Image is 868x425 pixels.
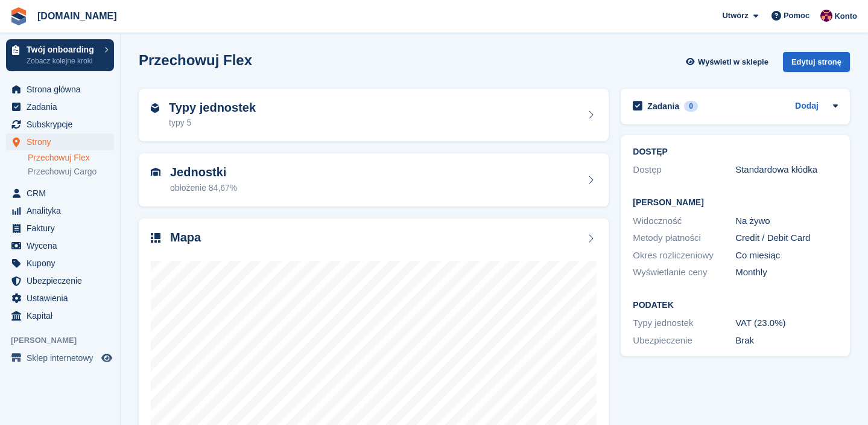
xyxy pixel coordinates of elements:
[6,133,114,150] a: menu
[27,255,99,272] span: Kupony
[27,116,99,133] span: Subskrypcje
[633,301,838,310] h2: Podatek
[784,10,809,22] span: Pomoc
[820,10,832,22] img: Mateusz Kacwin
[27,45,98,54] p: Twój onboarding
[722,10,748,22] span: Utwórz
[633,198,838,208] h2: [PERSON_NAME]
[783,52,850,77] a: Edytuj stronę
[6,98,114,115] a: menu
[6,350,114,366] a: menu
[151,168,160,176] img: unit-icn-7be61d7bf1b0ce9d3e12c5938cc71ed9869f7b940bace4675aadf7bd6d80202e.svg
[783,52,850,72] div: Edytuj stronę
[27,290,99,307] span: Ustawienia
[633,266,735,280] div: Wyświetlanie ceny
[735,231,838,245] div: Credit / Debit Card
[170,231,201,244] h2: Mapa
[6,185,114,202] a: menu
[6,116,114,133] a: menu
[735,334,838,348] div: Brak
[139,89,609,142] a: Typy jednostek typy 5
[6,272,114,289] a: menu
[795,100,819,113] a: Dodaj
[10,7,28,25] img: stora-icon-8386f47178a22dfd0bd8f6a31ec36ba5ce8667c1dd55bd0f319d3a0aa187defe.svg
[151,233,160,243] img: map-icn-33ee37083ee616e46c38cad1a60f524a97daa1e2b2c8c0bc3eb3415660979fc1.svg
[27,98,99,115] span: Zadania
[633,334,735,348] div: Ubezpieczenie
[684,101,698,112] div: 0
[27,350,99,366] span: Sklep internetowy
[6,81,114,98] a: menu
[735,266,838,280] div: Monthly
[27,133,99,150] span: Strony
[6,237,114,254] a: menu
[27,307,99,324] span: Kapitał
[28,166,114,177] a: Przechowuj Cargo
[735,249,838,263] div: Co miesiąc
[6,255,114,272] a: menu
[100,351,114,365] a: Podgląd sklepu
[633,231,735,245] div: Metody płatności
[27,56,98,66] p: Zobacz kolejne kroki
[834,10,857,22] span: Konto
[27,237,99,254] span: Wycena
[633,163,735,177] div: Dostęp
[633,249,735,263] div: Okres rozliczeniowy
[633,147,838,157] h2: DOSTĘP
[735,163,838,177] div: Standardowa kłódka
[27,81,99,98] span: Strona główna
[170,182,237,194] div: obłożenie 84,67%
[684,52,773,72] a: Wyświetl w sklepie
[11,334,120,347] span: [PERSON_NAME]
[33,6,122,26] a: [DOMAIN_NAME]
[633,214,735,228] div: Widoczność
[27,272,99,289] span: Ubezpieczenie
[6,307,114,324] a: menu
[647,101,679,112] h2: Zadania
[735,214,838,228] div: Na żywo
[6,39,114,71] a: Twój onboarding Zobacz kolejne kroki
[139,52,252,68] h2: Przechowuj Flex
[170,165,237,179] h2: Jednostki
[151,103,159,113] img: unit-type-icn-2b2737a686de81e16bb02015468b77c625bbabd49415b5ef34ead5e3b44a266d.svg
[6,290,114,307] a: menu
[735,316,838,330] div: VAT (23.0%)
[27,220,99,237] span: Faktury
[139,153,609,206] a: Jednostki obłożenie 84,67%
[27,185,99,202] span: CRM
[28,152,114,164] a: Przechowuj Flex
[6,202,114,219] a: menu
[698,56,768,68] span: Wyświetl w sklepie
[27,202,99,219] span: Analityka
[6,220,114,237] a: menu
[169,117,256,129] div: typy 5
[169,101,256,115] h2: Typy jednostek
[633,316,735,330] div: Typy jednostek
